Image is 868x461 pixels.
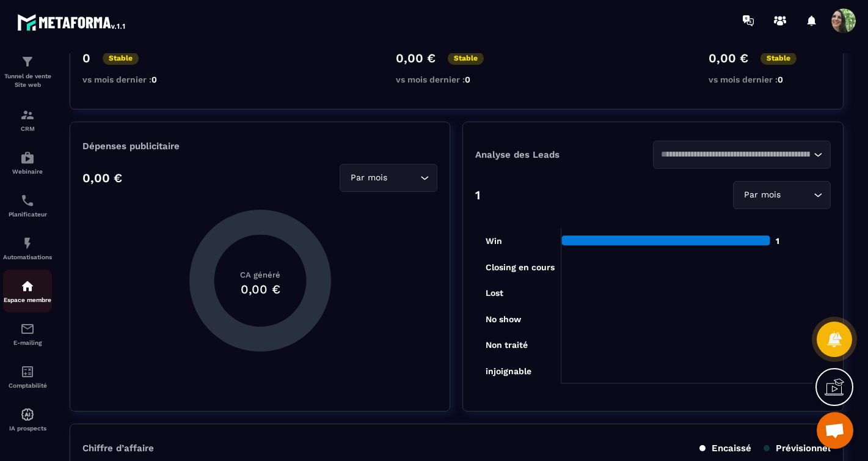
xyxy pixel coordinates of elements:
p: Planificateur [3,211,52,218]
img: automations [20,279,35,293]
div: Ouvrir le chat [817,412,853,449]
span: 0 [778,75,783,84]
p: Stable [760,52,797,65]
p: Analyse des Leads [475,149,653,160]
tspan: No show [486,314,522,324]
p: Stable [103,52,139,65]
p: Tunnel de vente Site web [3,72,52,89]
img: formation [20,108,35,122]
span: Par mois [741,188,783,202]
img: accountant [20,364,35,379]
a: automationsautomationsWebinaire [3,141,52,184]
a: formationformationTunnel de vente Site web [3,45,52,98]
p: 0,00 € [396,51,436,65]
p: 0 [82,51,90,65]
p: 0,00 € [82,171,122,185]
p: Automatisations [3,254,52,260]
p: Prévisionnel [764,443,831,454]
input: Search for option [783,188,811,202]
p: CRM [3,125,52,132]
tspan: Closing en cours [486,262,555,273]
a: emailemailE-mailing [3,312,52,355]
tspan: Non traité [486,340,528,350]
p: 1 [475,188,480,202]
p: 0,00 € [709,51,748,65]
a: automationsautomationsEspace membre [3,270,52,312]
p: Espace membre [3,297,52,303]
p: vs mois dernier : [709,75,831,84]
img: email [20,322,35,336]
p: Chiffre d’affaire [82,443,154,454]
p: Comptabilité [3,382,52,389]
p: Encaissé [699,443,751,454]
a: automationsautomationsAutomatisations [3,227,52,270]
a: schedulerschedulerPlanificateur [3,184,52,227]
div: Search for option [733,181,831,209]
p: vs mois dernier : [396,75,518,84]
img: scheduler [20,193,35,208]
span: Par mois [348,171,390,185]
p: IA prospects [3,425,52,432]
img: automations [20,236,35,251]
p: E-mailing [3,339,52,346]
img: formation [20,54,35,69]
div: Search for option [653,141,831,169]
span: 0 [465,75,470,84]
p: Webinaire [3,168,52,175]
input: Search for option [390,171,417,185]
img: automations [20,150,35,165]
input: Search for option [661,148,811,161]
p: Dépenses publicitaire [82,141,437,152]
tspan: Win [486,236,502,246]
span: 0 [151,75,157,84]
img: logo [17,11,127,33]
a: accountantaccountantComptabilité [3,355,52,398]
a: formationformationCRM [3,98,52,141]
p: Stable [448,52,484,65]
tspan: Lost [486,288,503,298]
tspan: injoignable [486,366,531,377]
p: vs mois dernier : [82,75,205,84]
div: Search for option [340,164,437,192]
img: automations [20,407,35,422]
